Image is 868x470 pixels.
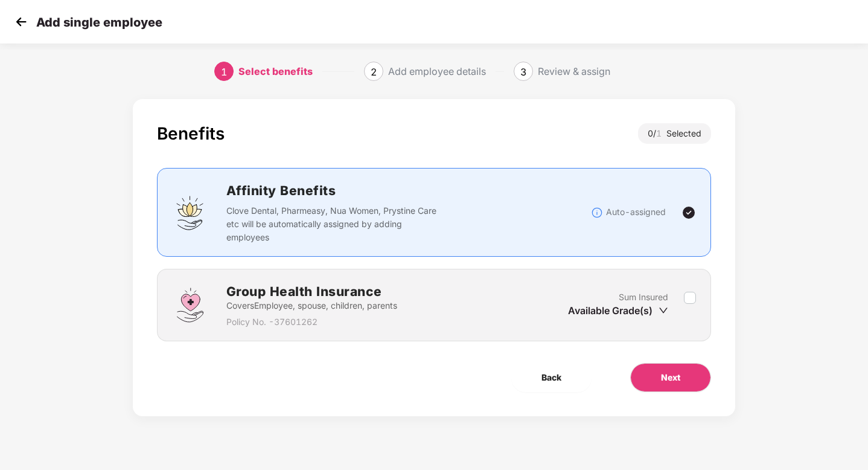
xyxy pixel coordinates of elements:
[157,123,225,144] div: Benefits
[172,195,208,231] img: svg+xml;base64,PHN2ZyBpZD0iQWZmaW5pdHlfQmVuZWZpdHMiIGRhdGEtbmFtZT0iQWZmaW5pdHkgQmVuZWZpdHMiIHhtbG...
[661,371,680,384] span: Next
[36,15,162,30] p: Add single employee
[511,363,592,392] button: Back
[538,62,610,81] div: Review & assign
[226,204,445,244] p: Clove Dental, Pharmeasy, Nua Women, Prystine Care etc will be automatically assigned by adding em...
[520,66,526,78] span: 3
[659,306,668,315] span: down
[630,363,711,392] button: Next
[568,304,668,317] div: Available Grade(s)
[656,128,666,138] span: 1
[226,315,397,329] p: Policy No. - 37601262
[541,371,561,384] span: Back
[388,62,486,81] div: Add employee details
[371,66,377,78] span: 2
[221,66,227,78] span: 1
[172,287,208,323] img: svg+xml;base64,PHN2ZyBpZD0iR3JvdXBfSGVhbHRoX0luc3VyYW5jZSIgZGF0YS1uYW1lPSJHcm91cCBIZWFsdGggSW5zdX...
[606,205,666,219] p: Auto-assigned
[681,205,696,220] img: svg+xml;base64,PHN2ZyBpZD0iVGljay0yNHgyNCIgeG1sbnM9Imh0dHA6Ly93d3cudzMub3JnLzIwMDAvc3ZnIiB3aWR0aD...
[238,62,313,81] div: Select benefits
[12,13,30,31] img: svg+xml;base64,PHN2ZyB4bWxucz0iaHR0cDovL3d3dy53My5vcmcvMjAwMC9zdmciIHdpZHRoPSIzMCIgaGVpZ2h0PSIzMC...
[226,181,592,201] h2: Affinity Benefits
[226,299,397,312] p: Covers Employee, spouse, children, parents
[619,291,668,304] p: Sum Insured
[226,282,397,301] h2: Group Health Insurance
[591,207,603,219] img: svg+xml;base64,PHN2ZyBpZD0iSW5mb18tXzMyeDMyIiBkYXRhLW5hbWU9IkluZm8gLSAzMngzMiIgeG1sbnM9Imh0dHA6Ly...
[638,123,711,144] div: 0 / Selected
